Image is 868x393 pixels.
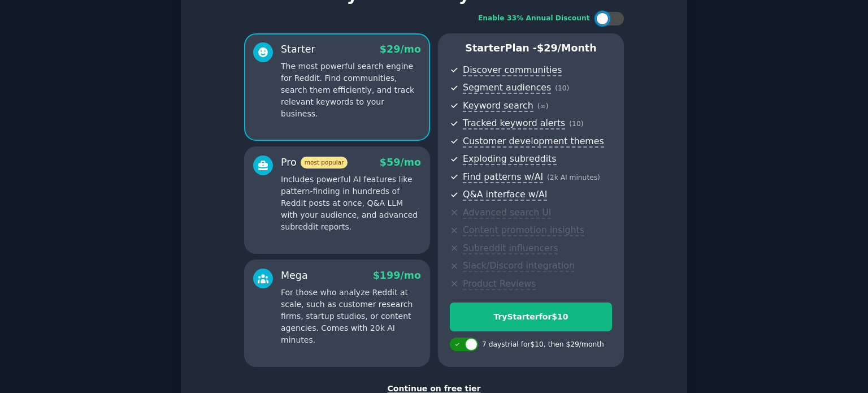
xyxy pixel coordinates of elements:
button: TryStarterfor$10 [450,303,612,331]
div: Starter [281,42,315,57]
span: Find patterns w/AI [463,171,543,183]
span: Exploding subreddits [463,153,556,165]
p: Starter Plan - [450,41,612,55]
span: $ 59 /mo [380,157,421,168]
span: Customer development themes [463,136,604,148]
span: Q&A interface w/AI [463,189,547,201]
div: Mega [281,269,308,283]
span: Keyword search [463,100,533,112]
span: $ 29 /month [537,42,597,54]
span: ( 2k AI minutes ) [547,174,600,182]
span: ( 10 ) [555,84,569,92]
span: Advanced search UI [463,207,551,219]
span: $ 199 /mo [373,270,421,281]
span: $ 29 /mo [380,44,421,55]
span: Subreddit influencers [463,243,558,254]
span: Product Reviews [463,278,536,290]
span: Tracked keyword alerts [463,118,565,129]
p: For those who analyze Reddit at scale, such as customer research firms, startup studios, or conte... [281,287,421,346]
span: ( ∞ ) [537,102,549,110]
div: Pro [281,156,348,170]
div: 7 days trial for $10 , then $ 29 /month [482,340,604,350]
p: Includes powerful AI features like pattern-finding in hundreds of Reddit posts at once, Q&A LLM w... [281,174,421,233]
span: most popular [301,157,348,169]
span: Segment audiences [463,82,551,94]
div: Enable 33% Annual Discount [478,14,590,24]
span: Slack/Discord integration [463,260,575,272]
div: Try Starter for $10 [450,311,611,323]
span: Content promotion insights [463,224,584,236]
span: ( 10 ) [569,120,583,128]
p: The most powerful search engine for Reddit. Find communities, search them efficiently, and track ... [281,61,421,120]
span: Discover communities [463,64,562,76]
